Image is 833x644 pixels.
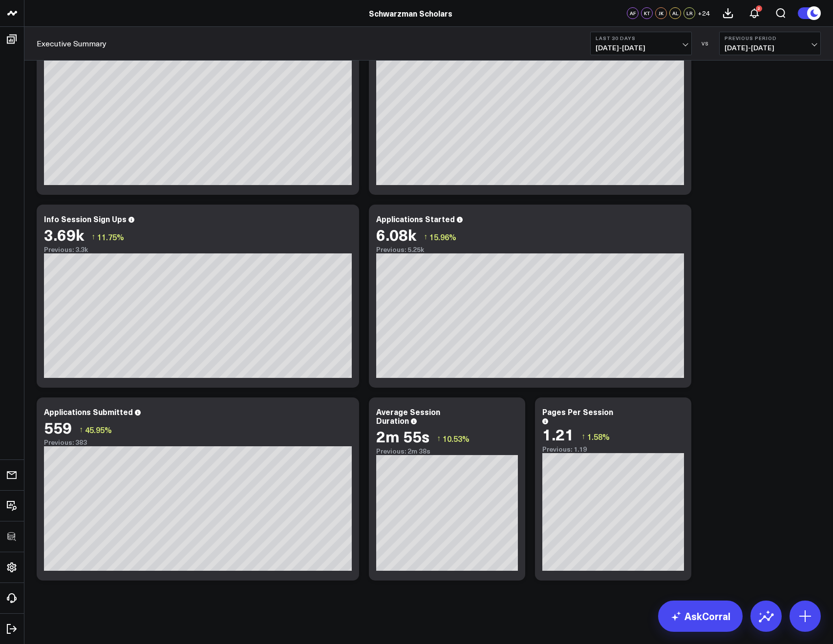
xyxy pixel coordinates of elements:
span: ↑ [79,423,83,436]
div: 6.08k [376,226,416,243]
div: Previous: 5.25k [376,246,684,253]
div: JK [655,7,667,19]
div: KT [641,7,653,19]
div: 559 [44,418,72,436]
div: Average Session Duration [376,406,440,426]
button: Last 30 Days[DATE]-[DATE] [590,32,692,55]
div: Previous: 1.19 [542,445,684,453]
span: 11.75% [97,231,124,242]
span: 15.96% [429,231,456,242]
span: ↑ [437,432,441,445]
div: Applications Submitted [44,406,133,417]
a: AskCorral [658,601,743,632]
div: Previous: 383 [44,438,352,446]
span: 45.95% [85,424,112,435]
button: Previous Period[DATE]-[DATE] [719,32,821,55]
div: AL [669,7,681,19]
button: +24 [698,7,710,19]
span: 10.53% [443,433,470,444]
div: 3.69k [44,226,84,243]
div: AF [627,7,639,19]
div: Previous: 3.3k [44,246,352,253]
div: Info Session Sign Ups [44,213,127,224]
span: [DATE] - [DATE] [596,44,686,52]
span: [DATE] - [DATE] [725,44,815,52]
a: Schwarzman Scholars [369,8,452,19]
span: ↑ [424,230,427,243]
div: LR [683,7,695,19]
div: 2m 55s [376,427,429,445]
div: 2 [756,5,762,12]
div: Previous: 2m 38s [376,447,518,455]
a: Executive Summary [37,38,107,49]
b: Previous Period [725,35,815,41]
div: VS [697,41,714,46]
div: Pages Per Session [542,406,613,417]
span: ↑ [581,430,585,443]
div: 1.21 [542,425,574,443]
span: + 24 [698,10,710,17]
span: 1.58% [587,431,610,442]
span: ↑ [91,230,95,243]
div: Applications Started [376,213,455,224]
b: Last 30 Days [596,35,686,41]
